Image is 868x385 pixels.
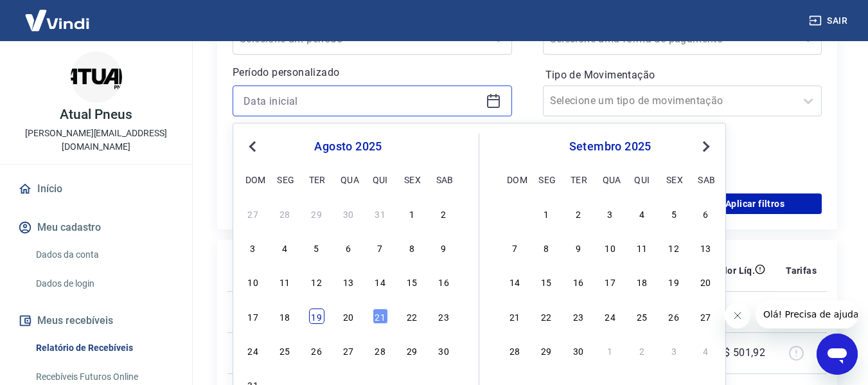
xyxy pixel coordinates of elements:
[505,204,715,359] div: month 2025-09
[245,206,261,221] div: Choose domingo, 27 de julho de 2025
[404,206,420,221] div: Choose sexta-feira, 1 de agosto de 2025
[507,343,522,358] div: Choose domingo, 28 de setembro de 2025
[245,139,260,154] button: Previous Month
[245,343,261,358] div: Choose domingo, 24 de agosto de 2025
[277,343,292,358] div: Choose segunda-feira, 25 de agosto de 2025
[309,206,324,221] div: Choose terça-feira, 29 de julho de 2025
[245,172,261,187] div: dom
[31,271,177,297] a: Dados de login
[436,274,452,289] div: Choose sábado, 16 de agosto de 2025
[603,172,618,187] div: qua
[404,309,420,324] div: Choose sexta-feira, 22 de agosto de 2025
[666,206,682,221] div: Choose sexta-feira, 5 de setembro de 2025
[634,343,650,358] div: Choose quinta-feira, 2 de outubro de 2025
[806,9,853,33] button: Sair
[309,343,324,358] div: Choose terça-feira, 26 de agosto de 2025
[571,206,586,221] div: Choose terça-feira, 2 de setembro de 2025
[8,9,108,19] span: Olá! Precisa de ajuda?
[507,309,522,324] div: Choose domingo, 21 de setembro de 2025
[698,206,713,221] div: Choose sábado, 6 de setembro de 2025
[309,274,324,289] div: Choose terça-feira, 12 de agosto de 2025
[404,343,420,358] div: Choose sexta-feira, 29 de agosto de 2025
[60,108,132,121] p: Atual Pneus
[31,335,177,361] a: Relatório de Recebíveis
[373,172,388,187] div: qui
[15,1,99,40] img: Vindi
[698,309,713,324] div: Choose sábado, 27 de setembro de 2025
[233,65,512,80] p: Período personalizado
[688,193,822,214] button: Aplicar filtros
[436,206,452,221] div: Choose sábado, 2 de agosto de 2025
[603,206,618,221] div: Choose quarta-feira, 3 de setembro de 2025
[725,303,750,328] iframe: Fechar mensagem
[634,206,650,221] div: Choose quinta-feira, 4 de setembro de 2025
[341,206,356,221] div: Choose quarta-feira, 30 de julho de 2025
[666,240,682,255] div: Choose sexta-feira, 12 de setembro de 2025
[698,139,714,154] button: Next Month
[277,274,292,289] div: Choose segunda-feira, 11 de agosto de 2025
[277,240,292,255] div: Choose segunda-feira, 4 de agosto de 2025
[436,309,452,324] div: Choose sábado, 23 de agosto de 2025
[436,240,452,255] div: Choose sábado, 9 de agosto de 2025
[538,240,554,255] div: Choose segunda-feira, 8 de setembro de 2025
[341,309,356,324] div: Choose quarta-feira, 20 de agosto de 2025
[571,240,586,255] div: Choose terça-feira, 9 de setembro de 2025
[634,309,650,324] div: Choose quinta-feira, 25 de setembro de 2025
[277,206,292,221] div: Choose segunda-feira, 28 de julho de 2025
[507,206,522,221] div: Choose domingo, 31 de agosto de 2025
[571,309,586,324] div: Choose terça-feira, 23 de setembro de 2025
[507,172,522,187] div: dom
[373,274,388,289] div: Choose quinta-feira, 14 de agosto de 2025
[10,127,182,154] p: [PERSON_NAME][EMAIL_ADDRESS][DOMAIN_NAME]
[756,300,858,328] iframe: Mensagem da empresa
[507,240,522,255] div: Choose domingo, 7 de setembro de 2025
[436,172,452,187] div: sab
[666,343,682,358] div: Choose sexta-feira, 3 de outubro de 2025
[309,240,324,255] div: Choose terça-feira, 5 de agosto de 2025
[698,240,713,255] div: Choose sábado, 13 de setembro de 2025
[373,206,388,221] div: Choose quinta-feira, 31 de julho de 2025
[714,345,765,361] p: -R$ 501,92
[71,51,122,103] img: b7dbf8c6-a9bd-4944-97d5-addfc2141217.jpeg
[245,274,261,289] div: Choose domingo, 10 de agosto de 2025
[538,309,554,324] div: Choose segunda-feira, 22 de setembro de 2025
[244,139,453,154] div: agosto 2025
[15,175,177,203] a: Início
[373,343,388,358] div: Choose quinta-feira, 28 de agosto de 2025
[507,274,522,289] div: Choose domingo, 14 de setembro de 2025
[373,240,388,255] div: Choose quinta-feira, 7 de agosto de 2025
[666,309,682,324] div: Choose sexta-feira, 26 de setembro de 2025
[404,172,420,187] div: sex
[634,240,650,255] div: Choose quinta-feira, 11 de setembro de 2025
[505,139,715,154] div: setembro 2025
[309,309,324,324] div: Choose terça-feira, 19 de agosto de 2025
[244,91,481,111] input: Data inicial
[698,274,713,289] div: Choose sábado, 20 de setembro de 2025
[404,274,420,289] div: Choose sexta-feira, 15 de agosto de 2025
[603,274,618,289] div: Choose quarta-feira, 17 de setembro de 2025
[698,343,713,358] div: Choose sábado, 4 de outubro de 2025
[341,274,356,289] div: Choose quarta-feira, 13 de agosto de 2025
[277,309,292,324] div: Choose segunda-feira, 18 de agosto de 2025
[341,172,356,187] div: qua
[538,172,554,187] div: seg
[817,334,858,375] iframe: Botão para abrir a janela de mensagens
[538,206,554,221] div: Choose segunda-feira, 1 de setembro de 2025
[538,274,554,289] div: Choose segunda-feira, 15 de setembro de 2025
[603,309,618,324] div: Choose quarta-feira, 24 de setembro de 2025
[309,172,324,187] div: ter
[245,309,261,324] div: Choose domingo, 17 de agosto de 2025
[634,172,650,187] div: qui
[436,343,452,358] div: Choose sábado, 30 de agosto de 2025
[666,274,682,289] div: Choose sexta-feira, 19 de setembro de 2025
[538,343,554,358] div: Choose segunda-feira, 29 de setembro de 2025
[603,343,618,358] div: Choose quarta-feira, 1 de outubro de 2025
[341,240,356,255] div: Choose quarta-feira, 6 de agosto de 2025
[545,67,820,83] label: Tipo de Movimentação
[666,172,682,187] div: sex
[15,213,177,242] button: Meu cadastro
[603,240,618,255] div: Choose quarta-feira, 10 de setembro de 2025
[571,343,586,358] div: Choose terça-feira, 30 de setembro de 2025
[373,309,388,324] div: Choose quinta-feira, 21 de agosto de 2025
[341,343,356,358] div: Choose quarta-feira, 27 de agosto de 2025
